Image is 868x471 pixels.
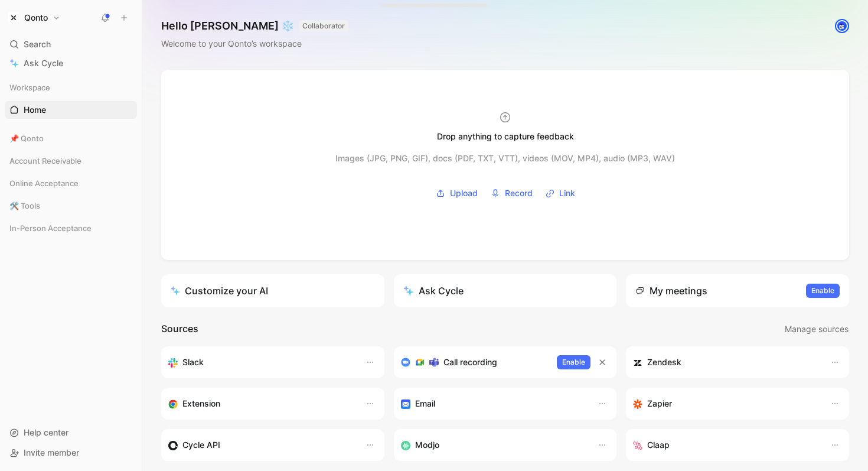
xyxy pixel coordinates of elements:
div: Search [5,35,137,53]
div: Account Receivable [5,152,137,173]
h1: Hello [PERSON_NAME] ❄️ [161,19,348,33]
span: 🛠️ Tools [9,200,40,212]
a: Ask Cycle [5,54,137,72]
span: Enable [811,285,834,297]
h3: Modjo [415,438,439,452]
div: Invite member [5,444,137,462]
img: Qonto [8,12,19,24]
span: Workspace [9,82,50,93]
span: Record [505,186,533,200]
h3: Zendesk [647,355,681,369]
h3: Claap [647,438,670,452]
button: Enable [557,355,590,369]
button: Manage sources [784,321,849,337]
div: Account Receivable [5,152,137,170]
div: 🛠️ Tools [5,197,137,218]
span: Online Acceptance [9,177,79,189]
div: Capture feedback from anywhere on the web [168,397,354,411]
h3: Call recording [443,355,497,369]
h2: Sources [161,321,198,337]
div: 📌 Qonto [5,129,137,151]
div: Welcome to your Qonto’s workspace [161,37,348,51]
img: avatar [836,20,848,32]
span: In-Person Acceptance [9,222,92,234]
span: Help center [24,427,68,437]
div: Ask Cycle [403,284,464,298]
button: COLLABORATOR [299,20,348,32]
span: Link [559,186,575,200]
div: Capture feedback from thousands of sources with Zapier (survey results, recordings, sheets, etc). [633,397,818,411]
div: Customize your AI [171,284,268,298]
span: Manage sources [785,322,849,336]
span: Home [24,104,46,116]
div: Images (JPG, PNG, GIF), docs (PDF, TXT, VTT), videos (MOV, MP4), audio (MP3, WAV) [335,151,675,165]
div: In-Person Acceptance [5,219,137,241]
div: Record & transcribe meetings from Zoom, Meet & Teams. [401,355,548,369]
button: Ask Cycle [394,274,617,307]
span: Account Receivable [9,155,81,167]
div: 🛠️ Tools [5,197,137,215]
div: Forward emails to your feedback inbox [401,397,586,411]
div: Sync customers and create docs [633,355,818,369]
h3: Slack [182,355,204,369]
h3: Extension [182,397,220,411]
button: Enable [806,284,840,298]
a: Customize your AI [161,274,384,307]
a: Home [5,101,137,119]
div: Sync customers & send feedback from custom sources. Get inspired by our favorite use case [168,438,354,452]
div: Sync your customers, send feedback and get updates in Slack [168,355,354,369]
div: 📌 Qonto [5,129,137,147]
div: Drop anything to capture feedback [437,129,574,144]
h3: Zapier [647,397,672,411]
span: 📌 Qonto [9,132,44,144]
button: Upload [432,184,482,202]
span: Upload [450,186,478,200]
h1: Qonto [24,12,48,23]
button: Record [487,184,537,202]
button: QontoQonto [5,9,63,26]
div: Online Acceptance [5,174,137,192]
div: In-Person Acceptance [5,219,137,237]
div: Claap [633,438,818,452]
div: Online Acceptance [5,174,137,196]
span: Enable [562,356,585,368]
h3: Email [415,397,435,411]
button: Link [541,184,579,202]
span: Ask Cycle [24,56,63,70]
div: Workspace [5,79,137,96]
div: Help center [5,424,137,441]
div: My meetings [635,284,707,298]
h3: Cycle API [182,438,220,452]
span: Invite member [24,447,79,457]
span: Search [24,37,51,51]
